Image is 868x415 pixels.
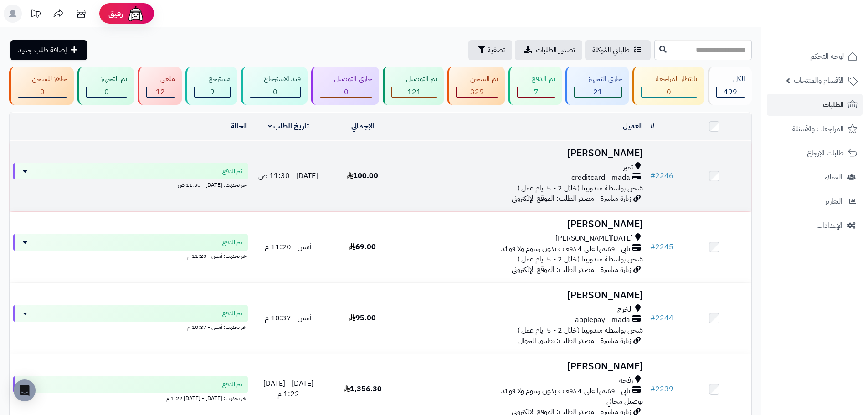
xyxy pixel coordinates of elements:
[258,170,318,181] span: [DATE] - 11:30 ص
[156,87,165,97] span: 12
[517,254,643,265] span: شحن بواسطة مندوبينا (خلال 2 - 5 ايام عمل )
[210,87,215,97] span: 9
[265,313,312,323] span: أمس - 10:37 م
[501,386,630,396] span: تابي - قسّمها على 4 دفعات بدون رسوم ولا فوائد
[195,87,230,97] div: 9
[407,87,421,97] span: 121
[767,46,863,67] a: لوحة التحكم
[349,313,376,323] span: 95.00
[222,380,242,389] span: تم الدفع
[501,244,630,254] span: تابي - قسّمها على 4 دفعات بدون رسوم ولا فوائد
[767,215,863,236] a: الإعدادات
[184,67,239,105] a: مسترجع 9
[147,87,175,97] div: 12
[13,251,248,260] div: اخر تحديث: أمس - 11:20 م
[446,67,507,105] a: تم الشحن 329
[222,167,242,176] span: تم الدفع
[13,393,248,402] div: اخر تحديث: [DATE] - [DATE] 1:22 م
[86,74,127,84] div: تم التجهيز
[10,40,87,60] a: إضافة طلب جديد
[767,166,863,188] a: العملاء
[593,87,602,97] span: 21
[391,74,437,84] div: تم التوصيل
[7,67,76,105] a: جاهز للشحن 0
[825,171,842,184] span: العملاء
[381,67,445,105] a: تم التوصيل 121
[136,67,184,105] a: ملغي 12
[349,241,376,252] span: 69.00
[517,74,555,84] div: تم الدفع
[250,74,301,84] div: قيد الاسترجاع
[146,74,175,84] div: ملغي
[767,190,863,212] a: التقارير
[650,241,655,252] span: #
[265,241,312,252] span: أمس - 11:20 م
[320,87,372,97] div: 0
[585,40,651,60] a: طلباتي المُوكلة
[650,241,673,252] a: #2245
[667,87,671,97] span: 0
[222,309,242,318] span: تم الدفع
[457,87,498,97] div: 329
[724,87,737,97] span: 499
[231,121,248,132] a: الحالة
[650,384,673,395] a: #2239
[571,173,630,183] span: creditcard - mada
[767,118,863,140] a: المراجعات والأسئلة
[14,379,36,401] div: Open Intercom Messenger
[470,87,484,97] span: 329
[403,290,643,301] h3: [PERSON_NAME]
[24,5,47,25] a: تحديثات المنصة
[575,87,621,97] div: 21
[18,74,67,84] div: جاهز للشحن
[574,74,622,84] div: جاري التجهيز
[650,384,655,395] span: #
[650,170,673,181] a: #2246
[517,183,643,194] span: شحن بواسطة مندوبينا (خلال 2 - 5 ايام عمل )
[623,162,633,173] span: تمير
[18,45,67,56] span: إضافة طلب جديد
[18,87,67,97] div: 0
[606,396,643,407] span: توصيل مجاني
[512,264,631,275] span: زيارة مباشرة - مصدر الطلب: الموقع الإلكتروني
[641,74,697,84] div: بانتظار المراجعة
[488,45,505,56] span: تصفية
[518,87,554,97] div: 7
[706,67,754,105] a: الكل499
[344,87,349,97] span: 0
[517,325,643,336] span: شحن بواسطة مندوبينا (خلال 2 - 5 ايام عمل )
[515,40,582,60] a: تصدير الطلبات
[222,238,242,247] span: تم الدفع
[507,67,563,105] a: تم الدفع 7
[273,87,277,97] span: 0
[263,378,313,400] span: [DATE] - [DATE] 1:22 م
[536,45,575,56] span: تصدير الطلبات
[767,94,863,116] a: الطلبات
[716,74,745,84] div: الكل
[823,98,844,111] span: الطلبات
[794,74,844,87] span: الأقسام والمنتجات
[650,121,655,132] a: #
[268,121,309,132] a: تاريخ الطلب
[623,121,643,132] a: العميل
[650,313,673,323] a: #2244
[309,67,381,105] a: جاري التوصيل 0
[575,315,630,325] span: applepay - mada
[642,87,696,97] div: 0
[767,142,863,164] a: طلبات الإرجاع
[810,50,844,63] span: لوحة التحكم
[619,375,633,386] span: رفحة
[650,313,655,323] span: #
[792,123,844,135] span: المراجعات والأسئلة
[592,45,630,56] span: طلباتي المُوكلة
[194,74,230,84] div: مسترجع
[250,87,300,97] div: 0
[807,147,844,159] span: طلبات الإرجاع
[817,219,842,232] span: الإعدادات
[403,148,643,159] h3: [PERSON_NAME]
[631,67,705,105] a: بانتظار المراجعة 0
[403,361,643,372] h3: [PERSON_NAME]
[127,5,145,23] img: ai-face.png
[825,195,842,208] span: التقارير
[76,67,135,105] a: تم التجهيز 0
